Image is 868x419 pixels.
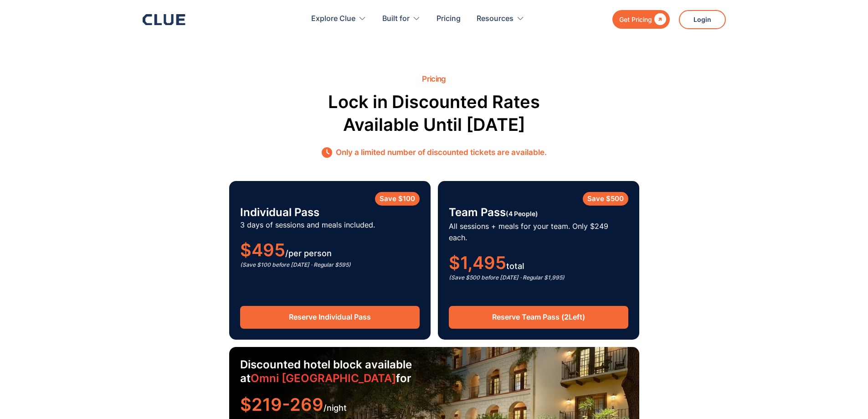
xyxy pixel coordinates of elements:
[449,257,628,272] div: total
[449,206,628,221] h3: Team Pass
[240,239,285,260] span: $495
[240,306,420,328] a: Reserve Individual Pass
[311,5,366,33] div: Explore Clue
[382,5,421,33] div: Built for
[449,306,628,328] a: Reserve Team Pass (2Left)
[240,219,420,231] p: 3 days of sessions and meals included.
[240,358,422,385] h3: Discounted hotel block available at for
[375,192,420,206] div: Save $100
[564,312,569,321] strong: 2
[612,10,670,29] a: Get Pricing
[477,5,514,33] div: Resources
[449,221,628,243] p: All sessions + meals for your team. Only $249 each.
[251,372,396,385] a: Omni [GEOGRAPHIC_DATA]
[506,210,538,217] span: (4 People)
[240,261,351,268] em: (Save $100 before [DATE] · Regular $595)
[652,14,666,25] div: 
[240,206,420,219] h3: Individual Pass
[583,192,628,206] div: Save $500
[449,274,565,281] em: (Save $500 before [DATE] · Regular $1,995)
[679,10,726,29] a: Login
[437,5,461,33] a: Pricing
[422,75,446,83] h2: Pricing
[322,147,332,158] img: clock icon
[240,244,420,259] div: /per person
[449,252,506,273] span: $1,495
[619,14,652,25] div: Get Pricing
[240,394,324,415] span: $219-269
[336,147,547,158] p: Only a limited number of discounted tickets are available.
[320,91,548,136] h3: Lock in Discounted Rates Available Until [DATE]
[240,399,628,414] div: /night
[311,5,355,33] div: Explore Clue
[477,5,524,33] div: Resources
[382,5,410,33] div: Built for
